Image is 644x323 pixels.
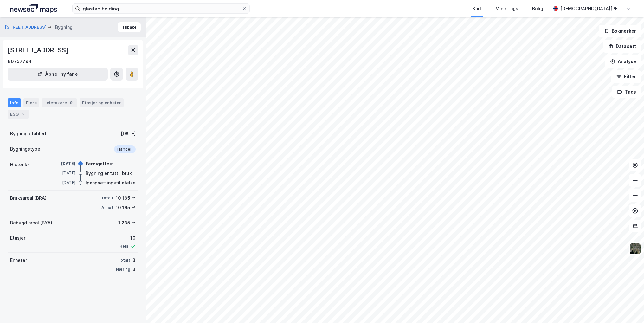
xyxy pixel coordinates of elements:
[603,40,641,53] button: Datasett
[118,219,136,227] div: 1 235 ㎡
[23,98,39,107] div: Eiere
[20,111,26,117] div: 5
[560,5,624,12] div: [DEMOGRAPHIC_DATA][PERSON_NAME]
[10,219,52,227] div: Bebygd areal (BYA)
[612,293,644,323] iframe: Chat Widget
[612,86,641,98] button: Tags
[119,244,129,249] div: Heis:
[605,55,641,68] button: Analyse
[68,100,74,106] div: 9
[86,160,114,168] div: Ferdigattest
[116,194,136,202] div: 10 165 ㎡
[119,234,136,242] div: 10
[629,243,641,255] img: 9k=
[611,70,641,83] button: Filter
[50,180,75,185] div: [DATE]
[42,98,77,107] div: Leietakere
[86,170,132,177] div: Bygning er tatt i bruk
[10,234,25,242] div: Etasjer
[132,256,136,264] div: 3
[50,170,75,176] div: [DATE]
[10,256,27,264] div: Enheter
[495,5,518,12] div: Mine Tags
[118,22,141,32] button: Tilbake
[8,45,70,55] div: [STREET_ADDRESS]
[599,25,641,37] button: Bokmerker
[80,4,242,13] input: Søk på adresse, matrikkel, gårdeiere, leietakere eller personer
[5,24,48,30] button: [STREET_ADDRESS]
[116,267,131,272] div: Næring:
[55,23,73,31] div: Bygning
[101,205,114,210] div: Annet:
[118,258,131,263] div: Totalt:
[532,5,543,12] div: Bolig
[86,179,136,187] div: Igangsettingstillatelse
[10,130,47,138] div: Bygning etablert
[116,204,136,211] div: 10 165 ㎡
[132,266,136,273] div: 3
[8,110,29,119] div: ESG
[82,100,121,106] div: Etasjer og enheter
[10,161,30,168] div: Historikk
[10,194,47,202] div: Bruksareal (BRA)
[10,145,40,153] div: Bygningstype
[10,4,57,13] img: logo.a4113a55bc3d86da70a041830d287a7e.svg
[121,130,136,138] div: [DATE]
[8,58,32,65] div: 80757794
[50,161,75,166] div: [DATE]
[101,196,114,201] div: Totalt:
[8,98,21,107] div: Info
[8,68,108,81] button: Åpne i ny fane
[473,5,481,12] div: Kart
